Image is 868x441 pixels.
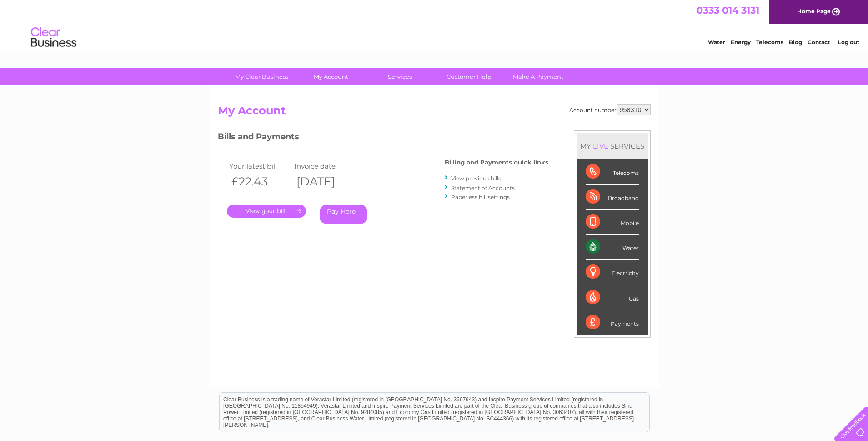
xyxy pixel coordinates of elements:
[586,185,639,210] div: Broadband
[586,235,639,260] div: Water
[445,159,548,166] h4: Billing and Payments quick links
[227,160,292,172] td: Your latest bill
[591,142,610,150] div: LIVE
[586,310,639,335] div: Payments
[586,159,639,185] div: Telecoms
[708,39,725,46] a: Water
[451,194,510,200] a: Paperless bill settings
[731,39,751,46] a: Energy
[586,210,639,235] div: Mobile
[586,260,639,285] div: Electricity
[451,185,515,191] a: Statement of Accounts
[292,172,357,191] th: [DATE]
[218,130,548,146] h3: Bills and Payments
[293,68,368,85] a: My Account
[362,68,437,85] a: Services
[808,39,830,46] a: Contact
[697,5,759,16] a: 0333 014 3131
[756,39,783,46] a: Telecoms
[586,285,639,310] div: Gas
[789,39,802,46] a: Blog
[320,205,367,224] a: Pay Here
[838,39,859,46] a: Log out
[451,175,501,182] a: View previous bills
[501,68,576,85] a: Make A Payment
[224,68,299,85] a: My Clear Business
[30,24,77,51] img: logo.png
[431,68,507,85] a: Customer Help
[227,205,306,218] a: .
[569,104,651,115] div: Account number
[220,5,649,44] div: Clear Business is a trading name of Verastar Limited (registered in [GEOGRAPHIC_DATA] No. 3667643...
[577,133,648,159] div: MY SERVICES
[227,172,292,191] th: £22.43
[218,104,651,122] h2: My Account
[292,160,357,172] td: Invoice date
